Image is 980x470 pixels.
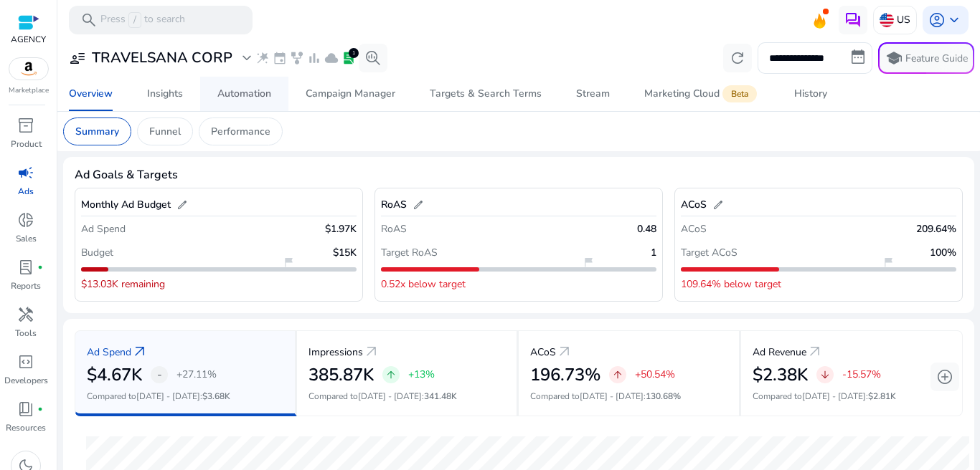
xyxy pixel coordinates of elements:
[75,168,178,182] h4: Ad Goals & Targets
[722,85,757,102] span: Beta
[681,245,738,260] p: Target ACoS
[37,264,43,270] span: fiber_manual_record
[681,199,707,211] h5: ACoS
[9,85,49,96] p: Marketplace
[306,89,395,99] div: Campaign Manager
[17,117,34,134] span: inventory_2
[753,390,951,403] p: Compared to :
[753,345,806,360] p: Ad Revenue
[131,343,149,360] a: arrow_outward
[802,390,866,402] span: [DATE] - [DATE]
[712,199,724,211] span: edit
[17,259,34,276] span: lab_profile
[157,366,162,383] span: -
[580,390,644,402] span: [DATE] - [DATE]
[381,199,407,211] h5: RoAS
[363,343,380,360] a: arrow_outward
[325,221,357,236] p: $1.97K
[308,345,363,360] p: Impressions
[17,353,34,370] span: code_blocks
[202,390,230,402] span: $3.68K
[729,49,746,67] span: refresh
[880,13,894,27] img: us.svg
[530,390,727,403] p: Compared to :
[936,368,953,385] span: add_circle
[930,363,959,391] button: add_circle
[430,89,542,99] div: Targets & Search Terms
[413,199,424,211] span: edit
[381,277,466,292] p: 0.52x below target
[408,370,435,380] p: +13%
[11,33,46,46] p: AGENCY
[307,51,321,65] span: bar_chart
[424,390,457,402] span: 341.48K
[556,343,573,360] a: arrow_outward
[324,51,339,65] span: cloud
[681,277,781,292] p: 109.64% below target
[81,277,165,292] p: $13.03K remaining
[69,89,113,99] div: Overview
[17,306,34,323] span: handyman
[4,374,48,387] p: Developers
[87,365,142,385] h2: $4.67K
[868,390,896,402] span: $2.81K
[385,369,397,380] span: arrow_upward
[806,343,824,360] span: arrow_outward
[238,49,255,67] span: expand_more
[928,11,946,29] span: account_circle
[176,370,217,380] p: +27.11%
[136,390,200,402] span: [DATE] - [DATE]
[819,369,831,380] span: arrow_downward
[905,52,968,66] p: Feature Guide
[81,245,113,260] p: Budget
[255,51,270,65] span: wand_stars
[878,42,974,74] button: schoolFeature Guide
[530,345,556,360] p: ACoS
[583,256,594,268] span: flag_2
[359,44,387,72] button: search_insights
[100,12,185,28] p: Press to search
[753,365,808,385] h2: $2.38K
[349,48,359,58] div: 1
[333,245,357,260] p: $15K
[11,138,42,150] p: Product
[651,245,656,260] p: 1
[637,221,656,236] p: 0.48
[176,199,188,211] span: edit
[15,327,37,340] p: Tools
[882,256,894,268] span: flag_2
[87,345,131,360] p: Ad Spend
[723,44,752,72] button: refresh
[17,211,34,229] span: donut_small
[635,370,675,380] p: +50.54%
[842,370,881,380] p: -15.57%
[149,124,181,139] p: Funnel
[37,406,43,412] span: fiber_manual_record
[6,421,46,434] p: Resources
[9,58,48,80] img: amazon.svg
[283,256,294,268] span: flag_2
[18,185,34,198] p: Ads
[530,365,600,385] h2: 196.73%
[897,7,910,32] p: US
[92,49,232,67] h3: TRAVELSANA CORP
[576,89,610,99] div: Stream
[80,11,98,29] span: search
[16,232,37,245] p: Sales
[794,89,827,99] div: History
[81,199,171,211] h5: Monthly Ad Budget
[217,89,271,99] div: Automation
[381,221,407,236] p: RoAS
[308,365,374,385] h2: 385.87K
[885,49,903,67] span: school
[341,51,356,65] span: lab_profile
[69,49,86,67] span: user_attributes
[930,245,956,260] p: 100%
[308,390,506,403] p: Compared to :
[11,279,41,292] p: Reports
[17,164,34,181] span: campaign
[128,12,141,28] span: /
[946,11,963,29] span: keyboard_arrow_down
[273,51,287,65] span: event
